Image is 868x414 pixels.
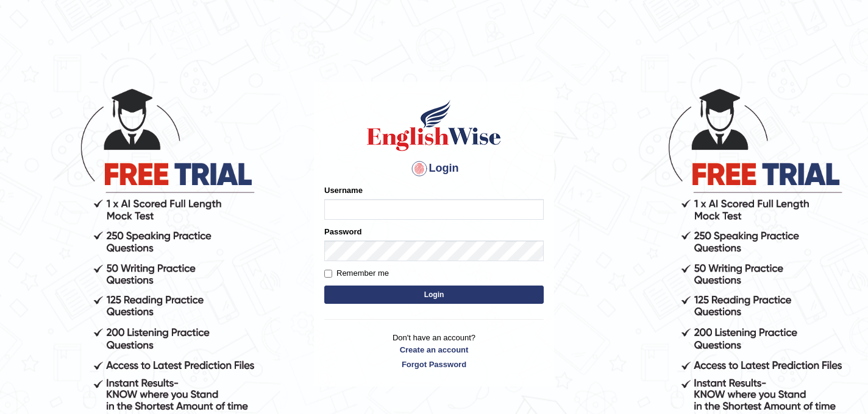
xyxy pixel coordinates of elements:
[324,286,544,304] button: Login
[324,332,544,370] p: Don't have an account?
[324,267,389,279] label: Remember me
[324,359,544,370] a: Forgot Password
[365,98,503,153] img: Logo of English Wise sign in for intelligent practice with AI
[324,270,332,278] input: Remember me
[324,226,361,237] label: Password
[324,344,544,356] a: Create an account
[324,159,544,178] h4: Login
[324,184,363,196] label: Username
